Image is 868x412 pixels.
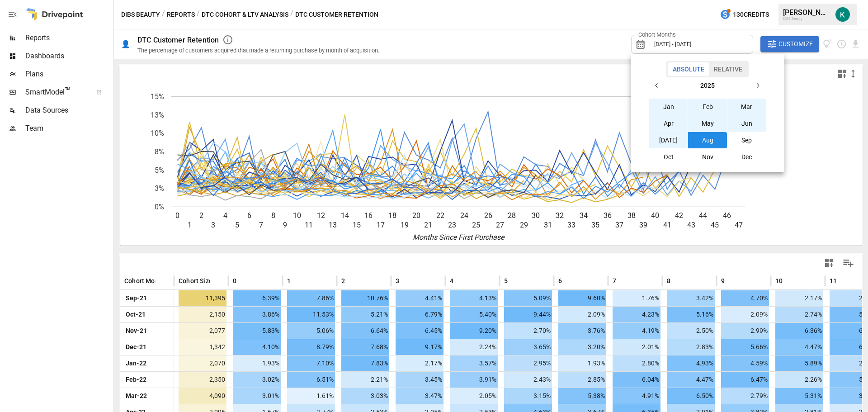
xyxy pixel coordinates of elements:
[688,115,727,132] button: May
[688,99,727,115] button: Feb
[727,149,766,165] button: Dec
[727,132,766,148] button: Sep
[649,149,688,165] button: Oct
[668,62,709,76] button: Absolute
[665,77,750,94] button: 2025
[688,132,727,148] button: Aug
[727,99,766,115] button: Mar
[709,62,747,76] button: Relative
[649,132,688,148] button: [DATE]
[688,149,727,165] button: Nov
[649,115,688,132] button: Apr
[727,115,766,132] button: Jun
[649,99,688,115] button: Jan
